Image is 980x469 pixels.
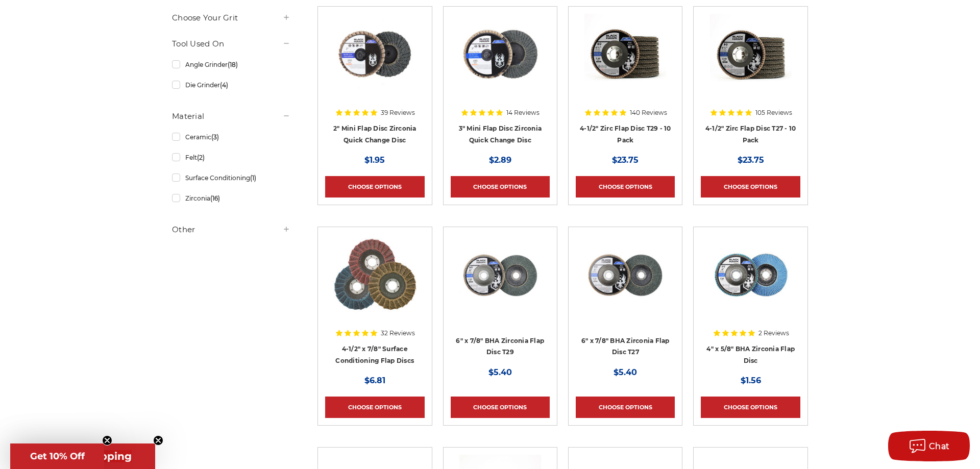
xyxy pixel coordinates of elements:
span: (4) [220,81,228,89]
span: 140 Reviews [630,110,667,116]
a: Coarse 36 grit BHA Zirconia flap disc, 6-inch, flat T27 for aggressive material removal [576,234,675,333]
button: Close teaser [102,435,112,446]
span: $23.75 [612,155,639,165]
a: 4-1/2" Zirc Flap Disc T29 - 10 Pack [580,125,671,144]
img: Scotch brite flap discs [333,234,416,316]
span: 105 Reviews [755,110,792,116]
span: Chat [929,441,950,451]
a: Black Hawk 4-1/2" x 7/8" Flap Disc Type 27 - 10 Pack [701,14,800,113]
a: Choose Options [325,176,424,198]
a: Choose Options [325,397,424,418]
span: $1.95 [364,155,385,165]
img: 4.5" Black Hawk Zirconia Flap Disc 10 Pack [584,14,666,95]
img: 4-inch BHA Zirconia flap disc with 40 grit designed for aggressive metal sanding and grinding [710,234,792,316]
span: (3) [211,133,219,141]
a: Scotch brite flap discs [325,234,424,333]
span: 14 Reviews [506,110,540,116]
a: Zirconia [172,189,290,207]
a: Choose Options [701,397,800,418]
span: $23.75 [738,155,764,165]
a: Angle Grinder [172,56,290,73]
span: 2 Reviews [758,330,789,336]
a: Felt [172,149,290,166]
span: $6.81 [364,376,385,385]
a: Choose Options [701,176,800,198]
img: Black Hawk 4-1/2" x 7/8" Flap Disc Type 27 - 10 Pack [710,14,792,95]
span: $1.56 [741,376,761,385]
a: Choose Options [451,176,550,198]
div: Get Free ShippingClose teaser [10,443,155,469]
a: Black Hawk 6 inch T29 coarse flap discs, 36 grit for efficient material removal [451,234,550,333]
a: BHA 3" Quick Change 60 Grit Flap Disc for Fine Grinding and Finishing [451,14,550,113]
a: 4-1/2" Zirc Flap Disc T27 - 10 Pack [705,125,796,144]
a: Ceramic [172,128,290,146]
a: Choose Options [576,176,675,198]
div: Get 10% OffClose teaser [10,443,104,469]
a: 4-1/2" x 7/8" Surface Conditioning Flap Discs [335,345,414,364]
button: Chat [888,431,970,461]
a: 6" x 7/8" BHA Zirconia Flap Disc T29 [456,337,544,356]
a: Die Grinder [172,76,290,94]
a: 4.5" Black Hawk Zirconia Flap Disc 10 Pack [576,14,675,113]
h5: Material [172,110,290,122]
img: Black Hawk Abrasives 2-inch Zirconia Flap Disc with 60 Grit Zirconia for Smooth Finishing [334,14,415,95]
span: (16) [210,194,220,202]
span: Get 10% Off [30,451,85,462]
span: 32 Reviews [381,330,415,336]
a: 4" x 5/8" BHA Zirconia Flap Disc [706,345,795,364]
a: Choose Options [576,397,675,418]
a: 4-inch BHA Zirconia flap disc with 40 grit designed for aggressive metal sanding and grinding [701,234,800,333]
span: $2.89 [489,155,511,165]
h5: Choose Your Grit [172,12,290,24]
span: (1) [250,174,256,182]
img: Coarse 36 grit BHA Zirconia flap disc, 6-inch, flat T27 for aggressive material removal [584,234,666,316]
span: $5.40 [614,367,637,377]
a: 2" Mini Flap Disc Zirconia Quick Change Disc [333,125,416,144]
a: Black Hawk Abrasives 2-inch Zirconia Flap Disc with 60 Grit Zirconia for Smooth Finishing [325,14,424,113]
img: Black Hawk 6 inch T29 coarse flap discs, 36 grit for efficient material removal [459,234,541,316]
h5: Other [172,224,290,236]
a: 6" x 7/8" BHA Zirconia Flap Disc T27 [581,337,670,356]
a: Choose Options [451,397,550,418]
span: (2) [197,154,205,161]
span: $5.40 [488,367,512,377]
span: (18) [228,61,238,68]
h5: Tool Used On [172,38,290,50]
a: Surface Conditioning [172,169,290,187]
a: 3" Mini Flap Disc Zirconia Quick Change Disc [459,125,542,144]
img: BHA 3" Quick Change 60 Grit Flap Disc for Fine Grinding and Finishing [459,14,541,95]
button: Close teaser [153,435,163,446]
span: 39 Reviews [381,110,415,116]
